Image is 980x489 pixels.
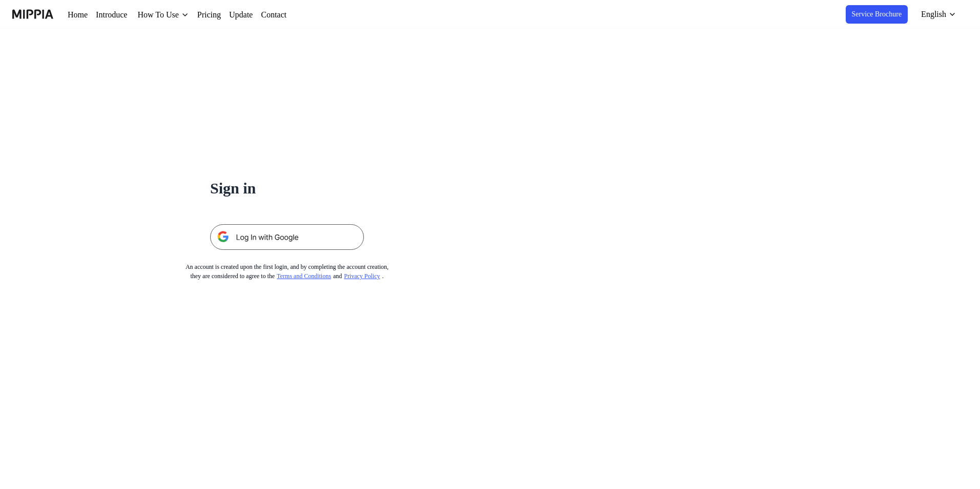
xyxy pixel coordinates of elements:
[143,9,201,21] button: How To Use
[912,4,963,25] button: English
[838,5,907,24] button: Service Brochure
[279,9,310,21] a: Contact
[143,9,193,21] div: How To Use
[357,272,396,280] a: Privacy Policy
[210,224,364,250] img: 구글 로그인 버튼
[68,9,90,21] a: Home
[193,11,201,19] img: down
[278,272,341,280] a: Terms and Conditions
[209,9,235,21] a: Pricing
[243,9,271,21] a: Update
[169,262,406,281] div: An account is created upon the first login, and by completing the account creation, they are cons...
[210,177,364,200] h1: Sign in
[918,8,948,21] div: English
[98,9,135,21] a: Introduce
